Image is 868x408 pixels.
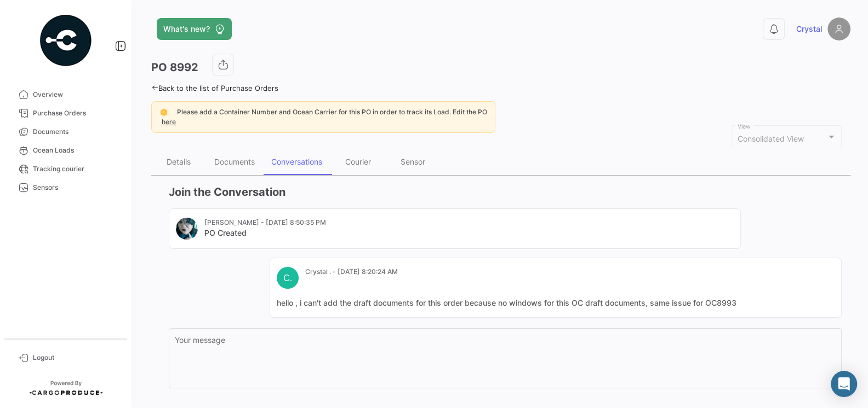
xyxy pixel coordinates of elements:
[345,157,371,166] div: Courier
[738,134,804,143] span: Consolidated View
[204,228,326,238] mat-card-title: PO Created
[305,267,398,277] mat-card-subtitle: Crystal . - [DATE] 8:20:24 AM
[214,157,255,166] div: Documents
[33,353,118,363] span: Logout
[9,160,123,178] a: Tracking courier
[33,164,118,174] span: Tracking courier
[177,108,487,116] span: Please add a Container Number and Ocean Carrier for this PO in order to track its Load. Edit the PO
[163,24,210,34] span: What's new?
[159,118,178,126] a: here
[9,141,123,160] a: Ocean Loads
[9,85,123,104] a: Overview
[157,18,232,40] button: What's new?
[271,157,322,166] div: Conversations
[796,24,822,34] span: Crystal
[9,123,123,141] a: Documents
[33,108,118,118] span: Purchase Orders
[9,178,123,197] a: Sensors
[827,18,850,40] img: placeholder-user.png
[33,145,118,155] span: Ocean Loads
[38,13,93,68] img: powered-by.png
[151,84,278,92] a: Back to the list of Purchase Orders
[151,60,198,75] h3: PO 8992
[33,90,118,100] span: Overview
[9,104,123,123] a: Purchase Orders
[169,184,842,200] h3: Join the Conversation
[167,157,191,166] div: Details
[204,218,326,228] mat-card-subtitle: [PERSON_NAME] - [DATE] 8:50:35 PM
[33,127,118,137] span: Documents
[401,157,425,166] div: Sensor
[33,183,118,193] span: Sensors
[176,218,198,240] img: IMG_20220614_122528.jpg
[277,298,835,308] mat-card-content: hello , i can't add the draft documents for this order because no windows for this OC draft docum...
[277,267,299,289] div: C.
[831,371,857,397] div: Abrir Intercom Messenger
